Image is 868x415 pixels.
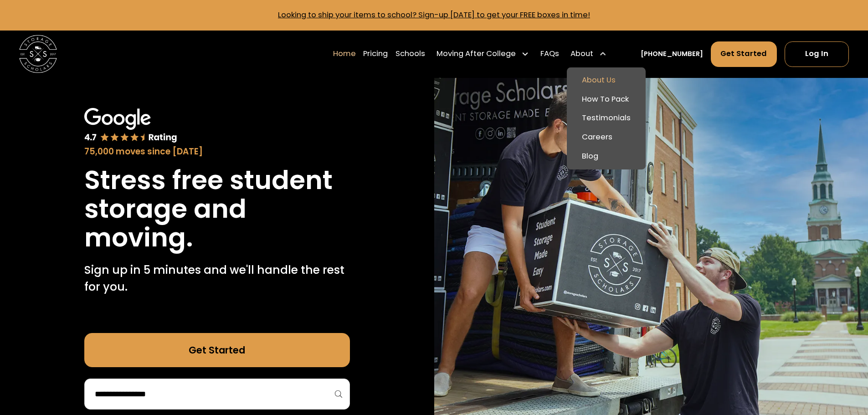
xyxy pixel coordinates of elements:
p: Sign up in 5 minutes and we'll handle the rest for you. [84,261,350,296]
img: Storage Scholars main logo [19,35,57,73]
img: Google 4.7 star rating [84,108,177,143]
a: Pricing [363,41,388,67]
a: Log In [785,41,849,67]
a: About Us [570,71,642,90]
a: FAQs [540,41,559,67]
a: Get Started [711,41,777,67]
div: 75,000 moves since [DATE] [84,145,350,158]
a: Schools [395,41,425,67]
a: Blog [570,147,642,166]
div: Moving After College [433,41,533,67]
div: Moving After College [437,48,516,60]
a: How To Pack [570,90,642,109]
a: Home [333,41,356,67]
nav: About [567,67,646,170]
a: Get Started [84,333,350,367]
h1: Stress free student storage and moving. [84,166,350,252]
a: Testimonials [570,109,642,128]
a: Careers [570,128,642,147]
a: Looking to ship your items to school? Sign-up [DATE] to get your FREE boxes in time! [278,10,590,20]
div: About [570,48,593,60]
a: [PHONE_NUMBER] [641,49,703,59]
div: About [567,41,611,67]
